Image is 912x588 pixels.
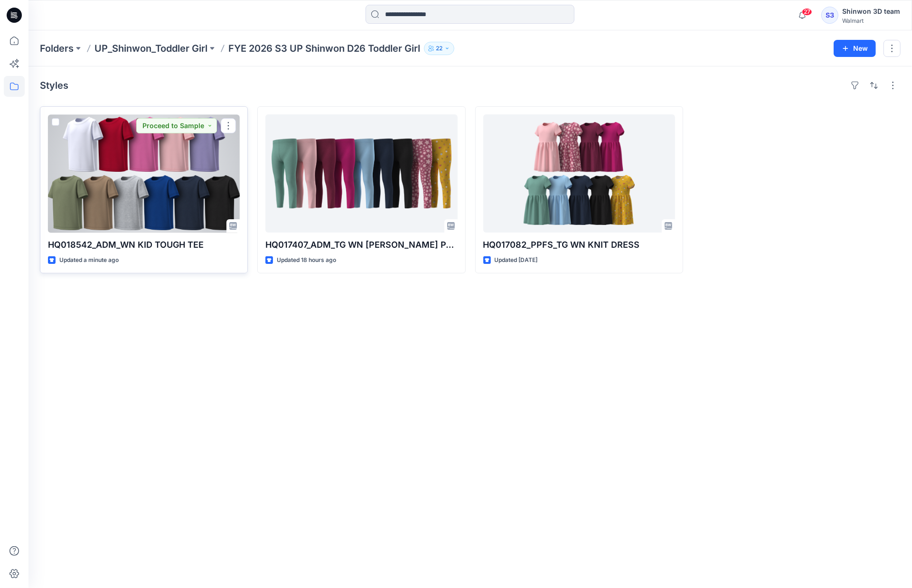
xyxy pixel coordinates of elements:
[842,17,900,24] div: Walmart
[40,42,74,55] a: Folders
[228,42,420,55] p: FYE 2026 S3 UP Shinwon D26 Toddler Girl
[40,80,68,91] h4: Styles
[59,255,119,265] p: Updated a minute ago
[821,7,838,24] div: S3
[834,40,876,57] button: New
[495,255,538,265] p: Updated [DATE]
[265,114,457,233] a: HQ017407_ADM_TG WN KINT PANT
[842,6,900,17] div: Shinwon 3D team
[265,238,457,252] p: HQ017407_ADM_TG WN [PERSON_NAME] PANT
[802,8,812,16] span: 27
[94,42,207,55] a: UP_Shinwon_Toddler Girl
[483,114,675,233] a: HQ017082_PPFS_TG WN KNIT DRESS
[277,255,336,265] p: Updated 18 hours ago
[483,238,675,252] p: HQ017082_PPFS_TG WN KNIT DRESS
[424,42,454,55] button: 22
[436,43,442,54] p: 22
[48,114,240,233] a: HQ018542_ADM_WN KID TOUGH TEE
[48,238,240,252] p: HQ018542_ADM_WN KID TOUGH TEE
